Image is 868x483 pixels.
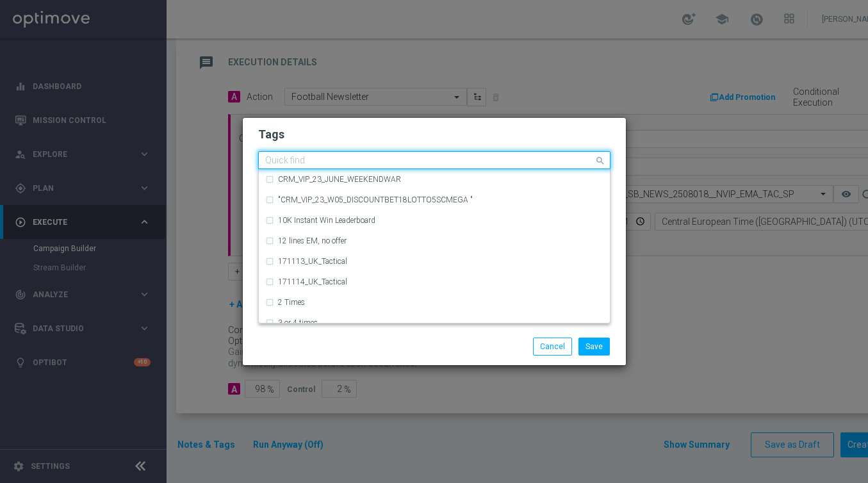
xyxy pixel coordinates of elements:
label: 171113_UK_Tactical [278,258,347,265]
label: 171114_UK_Tactical [278,278,347,286]
div: 171114_UK_Tactical [265,272,603,292]
label: 10K Instant Win Leaderboard [278,217,375,224]
label: 3 or 4 times [278,319,318,327]
div: "CRM_VIP_23_W05_DISCOUNTBET18LOTTO5SCMEGA " [265,190,603,210]
label: 12 lines EM, no offer [278,237,347,245]
ng-dropdown-panel: Options list [258,169,610,323]
div: CRM_VIP_23_JUNE_WEEKENDWAR [265,169,603,190]
div: 3 or 4 times [265,313,603,333]
button: Save [578,338,610,356]
div: 2 Times [265,292,603,313]
button: Cancel [533,338,572,356]
div: 171113_UK_Tactical [265,251,603,272]
h2: Tags [258,127,610,142]
label: "CRM_VIP_23_W05_DISCOUNTBET18LOTTO5SCMEGA " [278,196,473,204]
label: 2 Times [278,299,305,306]
div: 12 lines EM, no offer [265,231,603,251]
div: 10K Instant Win Leaderboard [265,210,603,231]
label: CRM_VIP_23_JUNE_WEEKENDWAR [278,176,401,183]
